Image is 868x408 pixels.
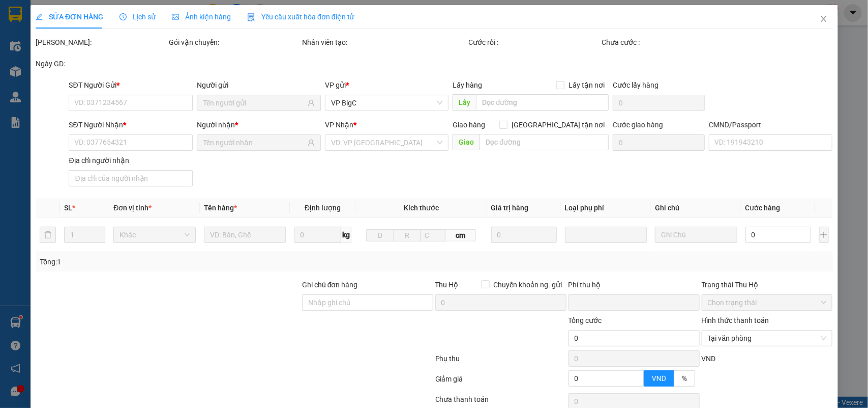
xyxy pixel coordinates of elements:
span: Cước hàng [745,204,781,212]
div: VP gửi [325,79,449,91]
span: Tại văn phòng [707,331,826,346]
span: Lấy [453,94,476,111]
div: Phí thu hộ [568,279,699,294]
label: Cước lấy hàng [613,81,659,89]
input: Tên người gửi [203,97,306,108]
input: Ghi chú đơn hàng [302,294,433,311]
span: Khác [119,227,190,242]
span: Định lượng [305,204,341,212]
span: picture [172,13,179,20]
div: Người gửi [197,79,321,91]
b: GỬI : VP BigC [13,74,98,91]
span: Giao hàng [453,121,485,129]
span: Chuyển khoản ng. gửi [489,279,566,290]
span: kg [341,227,351,243]
span: Giao [453,134,480,150]
span: SL [64,204,72,212]
span: VP Nhận [325,121,353,129]
li: Số 10 ngõ 15 Ngọc Hồi, Q.[PERSON_NAME], [GEOGRAPHIC_DATA] [95,25,425,38]
div: Ngày GD: [36,58,167,69]
input: Địa chỉ của người nhận [69,170,193,186]
span: Thu Hộ [435,281,458,289]
span: Lịch sử [119,13,156,21]
button: delete [40,227,56,243]
span: VND [651,374,666,383]
input: Dọc đường [480,134,609,150]
th: Loại phụ phí [561,198,651,218]
span: VP BigC [331,95,443,111]
input: Dọc đường [476,94,609,111]
span: user [308,99,315,106]
label: Cước giao hàng [613,121,663,129]
button: Close [809,5,837,34]
div: Phụ thu [434,353,567,371]
span: user [308,139,315,146]
input: Tên người nhận [203,137,306,148]
div: Tổng: 1 [40,256,336,267]
span: Lấy hàng [453,81,482,89]
div: Gói vận chuyển: [169,37,300,48]
span: Yêu cầu xuất hóa đơn điện tử [247,13,354,21]
span: Ảnh kiện hàng [172,13,231,21]
div: SĐT Người Gửi [69,79,193,91]
span: clock-circle [119,13,127,20]
div: Trạng thái Thu Hộ [701,279,832,290]
li: Hotline: 19001155 [95,38,425,50]
span: Kích thước [404,204,439,212]
span: [GEOGRAPHIC_DATA] tận nơi [507,119,609,130]
div: SĐT Người Nhận [69,119,193,130]
input: C [421,229,445,241]
th: Ghi chú [651,198,741,218]
span: edit [36,13,43,20]
img: icon [247,13,255,21]
span: close [819,15,827,23]
span: Tổng cước [568,316,602,324]
button: plus [819,227,829,243]
div: Nhân viên tạo: [302,37,466,48]
span: SỬA ĐƠN HÀNG [36,13,103,21]
div: Cước rồi : [468,37,600,48]
label: Ghi chú đơn hàng [302,281,358,289]
div: CMND/Passport [709,119,833,130]
span: Đơn vị tính [113,204,152,212]
input: Cước lấy hàng [613,95,705,111]
div: Giảm giá [434,373,567,391]
span: Lấy tận nơi [564,79,609,91]
input: VD: Bàn, Ghế [204,227,286,243]
input: Ghi Chú [655,227,737,243]
input: D [366,229,394,241]
span: VND [701,355,715,363]
div: Chưa cước : [602,37,733,48]
div: Địa chỉ người nhận [69,155,193,166]
span: Chọn trạng thái [707,295,826,310]
span: cm [445,229,476,241]
div: Người nhận [197,119,321,130]
span: Giá trị hàng [491,204,528,212]
img: logo.jpg [13,13,64,64]
input: R [394,229,421,241]
div: [PERSON_NAME]: [36,37,167,48]
span: Tên hàng [204,204,237,212]
input: 0 [491,227,556,243]
span: % [681,374,686,383]
label: Hình thức thanh toán [701,316,769,324]
input: Cước giao hàng [613,134,705,151]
